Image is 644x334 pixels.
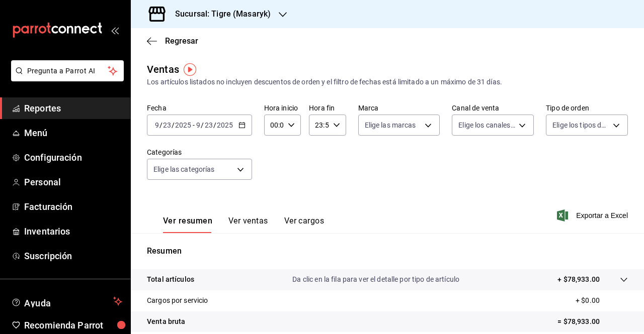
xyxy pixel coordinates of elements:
a: Pregunta a Parrot AI [7,73,124,83]
span: Suscripción [24,249,122,263]
span: Pregunta a Parrot AI [27,66,108,76]
label: Fecha [147,104,252,112]
p: Cargos por servicio [147,295,208,306]
div: Ventas [147,62,179,77]
span: Reportes [24,101,122,115]
p: = $78,933.00 [557,316,628,327]
label: Categorías [147,149,252,156]
span: Elige los canales de venta [458,120,515,130]
input: -- [204,121,213,129]
p: Da clic en la fila para ver el detalle por tipo de artículo [292,274,459,285]
span: Regresar [165,36,198,46]
button: Exportar a Excel [559,209,628,221]
span: / [201,121,204,129]
button: Pregunta a Parrot AI [11,60,124,81]
span: - [193,121,195,129]
span: Ayuda [24,295,109,307]
span: Menú [24,126,122,140]
p: Resumen [147,245,628,257]
span: Recomienda Parrot [24,318,122,332]
label: Marca [358,104,440,112]
span: Personal [24,175,122,189]
img: Tooltip marker [184,63,196,76]
label: Canal de venta [452,104,534,112]
label: Hora inicio [264,104,301,112]
input: -- [163,121,172,129]
span: Configuración [24,151,122,164]
button: Ver ventas [228,216,268,233]
input: ---- [216,121,233,129]
span: Facturación [24,200,122,213]
h3: Sucursal: Tigre (Masaryk) [167,8,271,20]
div: Los artículos listados no incluyen descuentos de orden y el filtro de fechas está limitado a un m... [147,77,628,87]
p: + $0.00 [576,295,628,306]
input: -- [154,121,159,129]
button: Ver resumen [163,216,212,233]
label: Hora fin [309,104,346,112]
span: Elige las categorías [153,164,215,174]
p: Total artículos [147,274,194,285]
p: Venta bruta [147,316,185,327]
span: Inventarios [24,225,122,238]
label: Tipo de orden [546,104,628,112]
span: / [159,121,163,129]
span: / [213,121,216,129]
div: navigation tabs [163,216,324,233]
button: Ver cargos [284,216,325,233]
p: + $78,933.00 [557,274,600,285]
button: Regresar [147,36,198,46]
span: Elige los tipos de orden [552,120,609,130]
input: ---- [175,121,192,129]
button: open_drawer_menu [111,26,119,34]
span: / [172,121,175,129]
span: Elige las marcas [365,120,416,130]
input: -- [196,121,201,129]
